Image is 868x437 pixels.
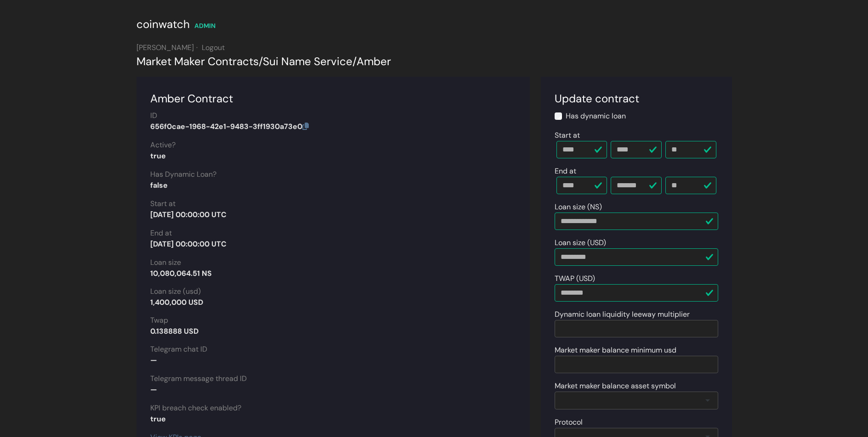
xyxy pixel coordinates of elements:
[150,239,227,249] strong: [DATE] 00:00:00 UTC
[150,373,247,384] label: Telegram message thread ID
[150,355,157,365] strong: —
[136,16,190,33] div: coinwatch
[555,309,690,320] label: Dynamic loan liquidity leeway multiplier
[150,257,181,268] label: Loan size
[150,344,207,355] label: Telegram chat ID
[150,269,212,278] strong: 10,080,064.51 NS
[555,345,676,356] label: Market maker balance minimum usd
[136,21,216,30] a: coinwatch ADMIN
[150,90,516,107] div: Amber Contract
[150,286,201,297] label: Loan size (usd)
[555,237,606,248] label: Loan size (USD)
[150,326,199,336] strong: 0.138888 USD
[150,169,216,180] label: Has Dynamic Loan?
[150,151,166,161] strong: true
[555,202,602,213] label: Loan size (NS)
[150,210,227,219] strong: [DATE] 00:00:00 UTC
[136,42,732,53] div: [PERSON_NAME]
[555,273,595,284] label: TWAP (USD)
[202,43,225,52] a: Logout
[555,130,580,141] label: Start at
[555,381,676,392] label: Market maker balance asset symbol
[259,54,263,68] span: /
[150,110,157,121] label: ID
[150,403,241,414] label: KPI breach check enabled?
[150,180,168,190] strong: false
[150,198,176,209] label: Start at
[555,90,718,107] div: Update contract
[150,228,172,239] label: End at
[150,297,203,307] strong: 1,400,000 USD
[555,166,576,177] label: End at
[194,21,216,31] div: ADMIN
[150,385,157,394] strong: —
[196,43,198,52] span: ·
[150,122,309,131] strong: 656f0cae-1968-42e1-9483-3ff1930a73e0
[566,111,626,122] label: Has dynamic loan
[150,140,176,151] label: Active?
[352,54,357,68] span: /
[150,414,166,424] strong: true
[150,315,168,326] label: Twap
[555,417,583,428] label: Protocol
[136,53,732,70] div: Market Maker Contracts Sui Name Service Amber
